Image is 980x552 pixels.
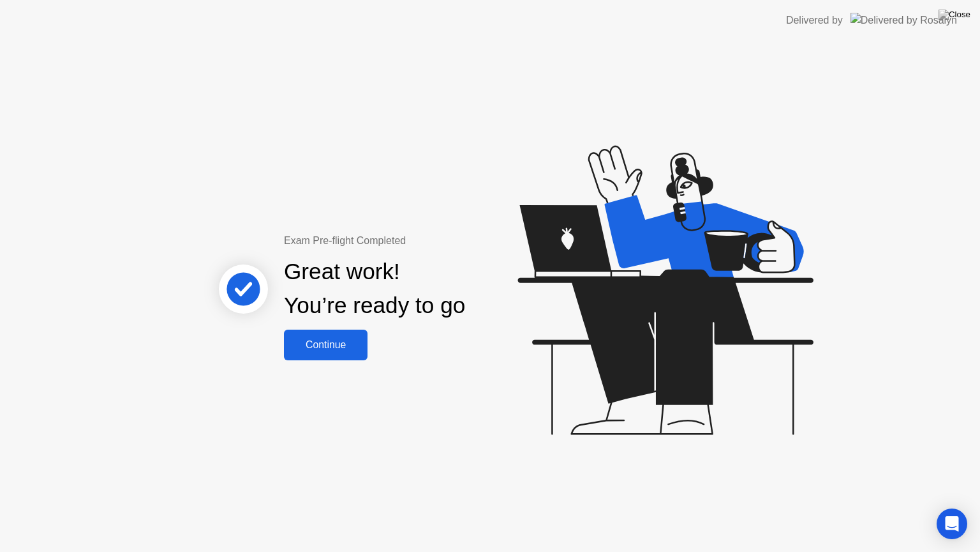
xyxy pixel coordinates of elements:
[284,330,367,360] button: Continue
[288,339,364,351] div: Continue
[937,509,967,539] div: Open Intercom Messenger
[850,13,957,27] img: Delivered by Rosalyn
[284,233,547,249] div: Exam Pre-flight Completed
[786,13,843,28] div: Delivered by
[939,10,970,20] img: Close
[284,255,465,323] div: Great work! You’re ready to go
